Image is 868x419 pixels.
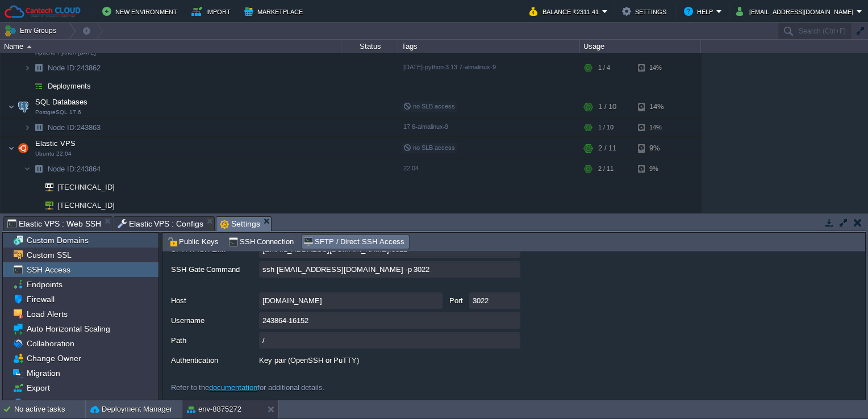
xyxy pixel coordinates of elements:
a: Custom Domains [24,235,90,245]
img: AMDAwAAAACH5BAEAAAAALAAAAAABAAEAAAICRAEAOw== [24,119,31,136]
div: No active tasks [14,400,85,418]
div: Refer to the for additional details. [171,372,520,392]
button: [EMAIL_ADDRESS][DOMAIN_NAME] [736,5,857,18]
div: Tags [399,40,579,53]
a: Load Alerts [24,309,69,319]
img: AMDAwAAAACH5BAEAAAAALAAAAAABAAEAAAICRAEAOw== [31,119,47,136]
img: AMDAwAAAACH5BAEAAAAALAAAAAABAAEAAAICRAEAOw== [15,95,31,118]
a: Info [24,397,42,408]
div: 1 / 4 [598,59,610,77]
div: 1 / 10 [598,119,614,136]
img: AMDAwAAAACH5BAEAAAAALAAAAAABAAEAAAICRAEAOw== [37,196,53,214]
a: Auto Horizontal Scaling [24,324,112,334]
img: AMDAwAAAACH5BAEAAAAALAAAAAABAAEAAAICRAEAOw== [24,59,31,77]
label: SSH Gate Command [171,261,258,275]
button: Settings [622,5,670,18]
img: AMDAwAAAACH5BAEAAAAALAAAAAABAAEAAAICRAEAOw== [24,77,31,95]
span: Public Keys [168,236,219,248]
span: no SLB access [403,144,455,151]
label: Username [171,312,258,326]
span: [DATE]-python-3.13.7-almalinux-9 [403,64,496,70]
img: AMDAwAAAACH5BAEAAAAALAAAAAABAAEAAAICRAEAOw== [31,160,47,178]
span: Node ID: [48,64,77,72]
a: [TECHNICAL_ID] [56,183,116,191]
div: Status [342,40,398,53]
img: AMDAwAAAACH5BAEAAAAALAAAAAABAAEAAAICRAEAOw== [37,178,53,196]
img: AMDAwAAAACH5BAEAAAAALAAAAAABAAEAAAICRAEAOw== [31,196,37,214]
a: [TECHNICAL_ID] [56,201,116,209]
span: Apache Python [DATE] [35,49,96,56]
div: Key pair (OpenSSH or PuTTY) [259,352,520,368]
a: Change Owner [24,353,83,363]
a: Migration [24,368,62,378]
img: AMDAwAAAACH5BAEAAAAALAAAAAABAAEAAAICRAEAOw== [27,45,32,48]
span: [TECHNICAL_ID] [56,178,116,196]
span: Settings [220,217,260,231]
span: Ubuntu 22.04 [35,150,72,157]
span: Elastic VPS : Web SSH [7,217,101,231]
span: 22.04 [403,165,419,171]
button: Deployment Manager [90,404,172,415]
span: 243863 [47,123,102,132]
a: Elastic VPSUbuntu 22.04 [34,139,77,148]
span: SSH Connection [228,236,294,248]
a: Firewall [24,294,56,304]
span: 243864 [47,164,102,174]
span: Collaboration [24,338,76,349]
a: Deployments [47,81,93,91]
a: SQL DatabasesPostgreSQL 17.6 [34,98,89,106]
div: 2 / 11 [598,137,616,160]
button: Marketplace [244,5,306,18]
span: Endpoints [24,279,64,290]
a: SSH Access [24,265,72,275]
a: Node ID:243862 [47,63,102,73]
img: Cantech Cloud [4,5,81,19]
button: env-8875272 [187,404,241,415]
div: Name [1,40,341,53]
span: Node ID: [48,165,77,173]
a: Node ID:243864 [47,164,102,174]
span: 17.6-almalinux-9 [403,123,448,130]
span: PostgreSQL 17.6 [35,109,81,116]
img: AMDAwAAAACH5BAEAAAAALAAAAAABAAEAAAICRAEAOw== [31,77,47,95]
span: no SLB access [403,103,455,110]
span: Elastic VPS : Configs [118,217,204,231]
span: Node ID: [48,123,77,132]
a: Node ID:243863 [47,123,102,132]
a: Export [24,383,52,393]
div: 2 / 11 [598,160,614,178]
a: Custom SSL [24,250,73,260]
button: New Environment [102,5,181,18]
label: Path [171,332,258,346]
img: AMDAwAAAACH5BAEAAAAALAAAAAABAAEAAAICRAEAOw== [8,137,15,160]
button: Balance ₹2311.41 [529,5,602,18]
div: 14% [638,119,675,136]
label: Host [171,292,258,307]
img: AMDAwAAAACH5BAEAAAAALAAAAAABAAEAAAICRAEAOw== [15,137,31,160]
span: 243862 [47,63,102,73]
img: AMDAwAAAACH5BAEAAAAALAAAAAABAAEAAAICRAEAOw== [31,59,47,77]
div: 9% [638,137,675,160]
button: Env Groups [4,23,60,39]
span: [TECHNICAL_ID] [56,196,116,214]
button: Help [684,5,716,18]
div: Usage [581,40,700,53]
div: 9% [638,160,675,178]
button: Import [191,5,234,18]
img: AMDAwAAAACH5BAEAAAAALAAAAAABAAEAAAICRAEAOw== [24,160,31,178]
span: SQL Databases [34,97,89,107]
label: Port [445,292,467,307]
img: AMDAwAAAACH5BAEAAAAALAAAAAABAAEAAAICRAEAOw== [31,178,37,196]
span: SFTP / Direct SSH Access [303,236,404,248]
